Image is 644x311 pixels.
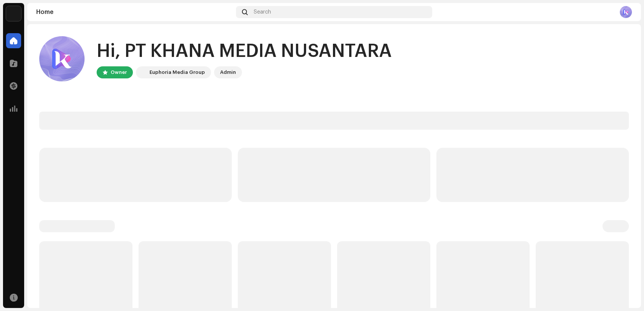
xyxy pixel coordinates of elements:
[620,6,632,18] img: 7e343283-e2de-4072-b20e-7acd25a075da
[36,9,233,15] div: Home
[6,6,21,21] img: de0d2825-999c-4937-b35a-9adca56ee094
[111,68,127,77] div: Owner
[149,68,205,77] div: Euphoria Media Group
[254,9,271,15] span: Search
[137,68,146,77] img: de0d2825-999c-4937-b35a-9adca56ee094
[39,36,85,81] img: 7e343283-e2de-4072-b20e-7acd25a075da
[97,39,392,63] div: Hi, PT KHANA MEDIA NUSANTARA
[220,68,236,77] div: Admin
